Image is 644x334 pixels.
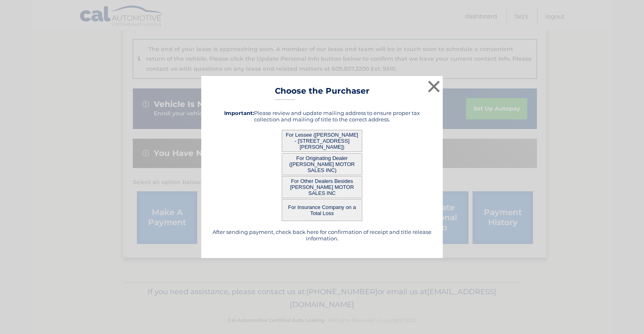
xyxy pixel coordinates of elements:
h5: Please review and update mailing address to ensure proper tax collection and mailing of title to ... [211,110,433,123]
button: For Originating Dealer ([PERSON_NAME] MOTOR SALES INC) [282,153,362,175]
strong: Important: [224,110,254,116]
button: For Lessee ([PERSON_NAME] - [STREET_ADDRESS][PERSON_NAME]) [282,130,362,152]
button: × [426,78,442,94]
button: For Insurance Company on a Total Loss [282,199,362,221]
button: For Other Dealers Besides [PERSON_NAME] MOTOR SALES INC [282,176,362,198]
h3: Choose the Purchaser [275,86,369,100]
h5: After sending payment, check back here for confirmation of receipt and title release information. [211,229,433,242]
